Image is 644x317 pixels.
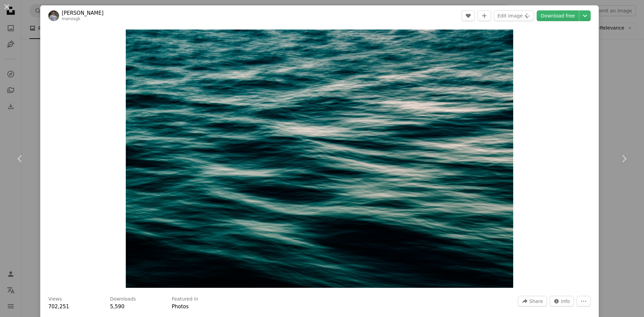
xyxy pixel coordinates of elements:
[462,10,475,21] button: Like
[62,16,80,21] a: manosgk
[48,10,59,21] img: Go to Manos Gkikas's profile
[172,296,198,303] h3: Featured in
[494,10,534,21] button: Edit image
[537,10,579,21] a: Download free
[604,126,644,191] a: Next
[110,296,136,303] h3: Downloads
[561,296,570,306] span: Info
[172,304,189,310] a: Photos
[126,30,513,288] button: Zoom in on this image
[48,304,69,310] span: 702,251
[579,10,591,21] button: Choose download size
[577,296,591,307] button: More Actions
[529,296,543,306] span: Share
[550,296,574,307] button: Stats about this image
[48,296,62,303] h3: Views
[62,10,104,16] a: [PERSON_NAME]
[126,30,513,288] img: calm body of sea during daytime
[518,296,547,307] button: Share this image
[110,304,124,310] span: 5,590
[478,10,491,21] button: Add to Collection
